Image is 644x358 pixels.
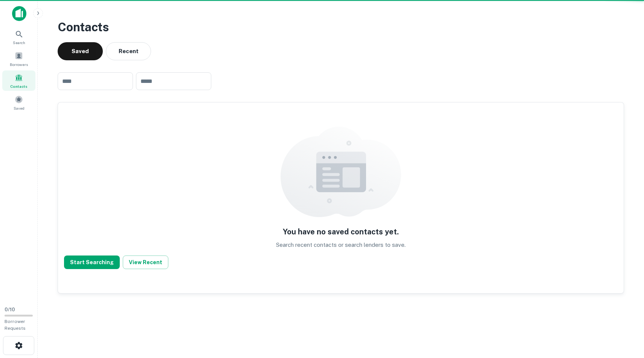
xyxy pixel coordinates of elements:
[58,42,103,60] button: Saved
[281,127,401,217] img: empty content
[58,18,624,36] h3: Contacts
[10,61,28,67] span: Borrowers
[2,92,35,113] a: Saved
[2,27,35,47] a: Search
[13,40,25,46] span: Search
[10,83,27,89] span: Contacts
[12,6,26,21] img: capitalize-icon.png
[123,255,168,269] button: View Recent
[64,255,120,269] button: Start Searching
[14,105,24,111] span: Saved
[2,49,35,69] a: Borrowers
[5,307,15,312] span: 0 / 10
[276,240,406,249] p: Search recent contacts or search lenders to save.
[283,226,399,237] h5: You have no saved contacts yet.
[2,70,35,91] a: Contacts
[5,319,26,331] span: Borrower Requests
[106,42,151,60] button: Recent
